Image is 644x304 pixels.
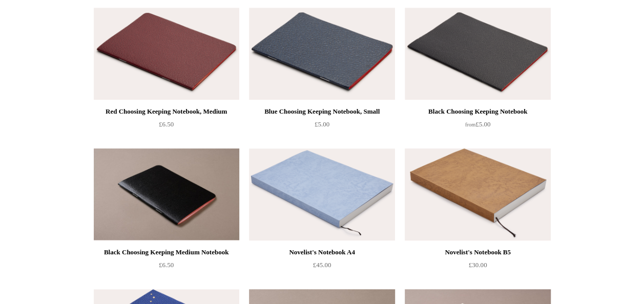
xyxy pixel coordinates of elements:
[249,148,394,241] img: Novelist's Notebook A4
[94,148,239,241] a: Black Choosing Keeping Medium Notebook Black Choosing Keeping Medium Notebook
[94,105,239,147] a: Red Choosing Keeping Notebook, Medium £6.50
[94,148,239,241] img: Black Choosing Keeping Medium Notebook
[407,246,548,258] div: Novelist's Notebook B5
[249,8,394,100] img: Blue Choosing Keeping Notebook, Small
[405,8,550,100] img: Black Choosing Keeping Notebook
[249,148,394,241] a: Novelist's Notebook A4 Novelist's Notebook A4
[405,148,550,241] a: Novelist's Notebook B5 Novelist's Notebook B5
[249,8,394,100] a: Blue Choosing Keeping Notebook, Small Blue Choosing Keeping Notebook, Small
[405,148,550,241] img: Novelist's Notebook B5
[469,261,487,269] span: £30.00
[405,246,550,288] a: Novelist's Notebook B5 £30.00
[465,122,475,127] span: from
[405,105,550,147] a: Black Choosing Keeping Notebook from£5.00
[94,8,239,100] img: Red Choosing Keeping Notebook, Medium
[465,120,490,128] span: £5.00
[94,246,239,288] a: Black Choosing Keeping Medium Notebook £6.50
[94,8,239,100] a: Red Choosing Keeping Notebook, Medium Red Choosing Keeping Notebook, Medium
[405,8,550,100] a: Black Choosing Keeping Notebook Black Choosing Keeping Notebook
[96,105,237,118] div: Red Choosing Keeping Notebook, Medium
[96,246,237,258] div: Black Choosing Keeping Medium Notebook
[313,261,331,269] span: £45.00
[315,120,329,128] span: £5.00
[249,105,394,147] a: Blue Choosing Keeping Notebook, Small £5.00
[407,105,548,118] div: Black Choosing Keeping Notebook
[252,105,392,118] div: Blue Choosing Keeping Notebook, Small
[249,246,394,288] a: Novelist's Notebook A4 £45.00
[159,120,174,128] span: £6.50
[159,261,174,269] span: £6.50
[252,246,392,258] div: Novelist's Notebook A4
